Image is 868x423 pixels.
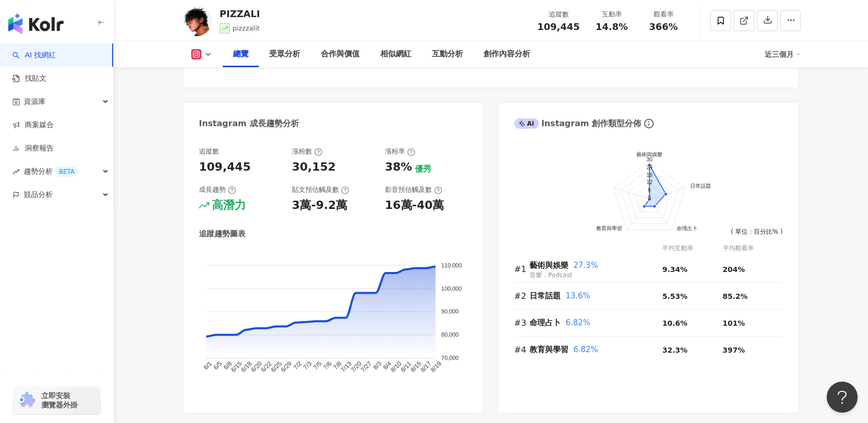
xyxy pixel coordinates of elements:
[530,261,568,270] span: 藝術與娛樂
[24,160,79,183] span: 趨勢分析
[441,285,462,292] tspan: 100,000
[574,345,598,354] span: 6.82%
[723,319,745,327] span: 101%
[537,9,580,20] div: 追蹤數
[415,163,431,175] div: 優秀
[643,117,655,130] span: info-circle
[648,194,651,201] text: 0
[24,183,53,206] span: 競品分析
[723,346,745,354] span: 397%
[385,185,442,194] div: 影音預估觸及數
[233,48,249,61] div: 總覽
[12,73,47,84] a: 找貼文
[827,382,858,413] iframe: Help Scout Beacon - Open
[409,360,423,374] tspan: 8/15
[280,360,293,374] tspan: 6/29
[292,159,336,175] div: 30,152
[199,118,299,129] div: Instagram 成長趨勢分析
[566,291,591,300] span: 13.6%
[199,147,219,156] div: 追蹤數
[514,118,539,129] div: AI
[765,46,801,63] div: 近三個月
[662,244,722,253] div: 平均互動率
[441,332,459,338] tspan: 80,000
[646,179,653,186] text: 12
[530,291,561,300] span: 日常話題
[723,265,745,274] span: 204%
[12,168,20,175] span: rise
[723,292,748,300] span: 85.2%
[649,22,678,32] span: 366%
[662,292,688,300] span: 5.53%
[596,22,628,32] span: 14.8%
[514,343,530,356] div: #4
[574,261,598,270] span: 27.3%
[359,360,373,374] tspan: 7/27
[332,360,343,371] tspan: 7/8
[662,346,688,354] span: 32.3%
[181,5,212,36] img: KOL Avatar
[646,172,653,178] text: 18
[441,262,462,268] tspan: 110,000
[292,198,347,214] div: 3萬-9.2萬
[199,185,236,194] div: 成長趨勢
[432,48,463,61] div: 互動分析
[690,183,711,189] text: 日常話題
[339,360,353,374] tspan: 7/13
[250,360,263,374] tspan: 6/20
[385,198,444,214] div: 16萬-40萬
[514,118,641,129] div: Instagram 創作類型分佈
[12,120,54,130] a: 商案媒合
[677,225,698,231] text: 命理占卜
[222,360,234,371] tspan: 6/8
[419,360,433,374] tspan: 8/17
[17,392,37,409] img: chrome extension
[13,386,100,414] a: chrome extension立即安裝 瀏覽器外掛
[566,318,591,327] span: 6.82%
[389,360,403,374] tspan: 8/10
[55,167,79,177] div: BETA
[322,360,333,371] tspan: 7/6
[212,360,224,371] tspan: 6/5
[8,13,64,34] img: logo
[220,7,260,20] div: PIZZALI
[646,157,653,163] text: 30
[302,360,313,371] tspan: 7/3
[199,159,251,175] div: 109,445
[530,318,561,327] span: 命理占卜
[380,48,411,61] div: 相似網紅
[199,229,245,239] div: 追蹤趨勢圖表
[292,185,349,194] div: 貼文預估觸及數
[662,265,688,274] span: 9.34%
[292,360,303,371] tspan: 7/2
[530,271,572,279] span: 音樂．Podcast
[484,48,530,61] div: 創作內容分析
[648,187,651,193] text: 6
[259,360,273,374] tspan: 6/22
[12,143,54,154] a: 洞察報告
[514,316,530,329] div: #3
[233,24,260,32] span: pizzzalit
[212,198,246,214] div: 高潛力
[441,355,459,361] tspan: 70,000
[202,360,213,371] tspan: 6/1
[24,90,45,113] span: 資源庫
[382,360,393,371] tspan: 8/4
[270,360,284,374] tspan: 6/25
[530,345,568,354] span: 教育與學習
[399,360,413,374] tspan: 8/11
[41,391,78,410] span: 立即安裝 瀏覽器外掛
[12,50,56,61] a: searchAI 找網紅
[592,9,631,20] div: 互動率
[371,360,383,371] tspan: 8/3
[644,9,683,20] div: 觀看率
[240,360,254,374] tspan: 6/18
[229,360,243,374] tspan: 6/15
[514,263,530,276] div: #1
[385,159,412,175] div: 38%
[646,164,653,170] text: 24
[596,225,622,231] text: 教育與學習
[312,360,323,371] tspan: 7/5
[514,290,530,303] div: #2
[349,360,363,374] tspan: 7/20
